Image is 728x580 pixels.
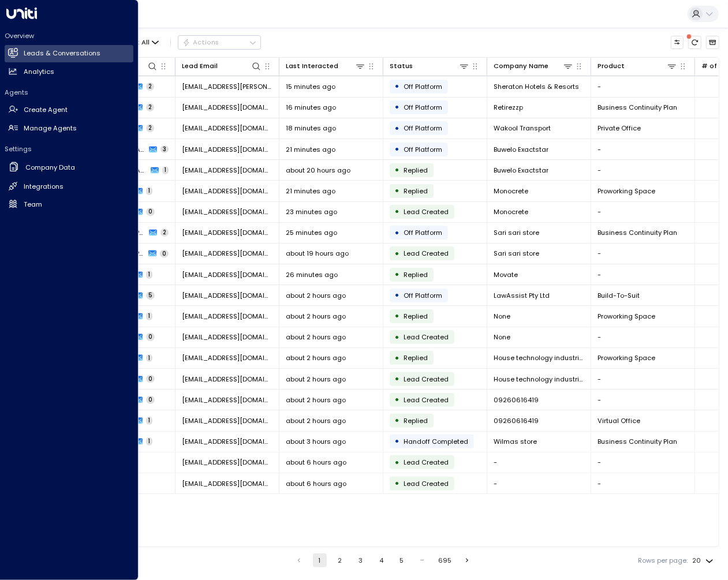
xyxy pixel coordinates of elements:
span: Business Continuity Plan [598,103,677,112]
span: 0 [146,375,155,383]
span: 0 [146,333,155,341]
span: Replied [404,416,428,425]
span: None [494,312,510,321]
button: Archived Leads [706,36,719,49]
span: 1 [146,187,152,195]
td: - [591,202,695,222]
div: • [395,371,400,387]
span: Off Platform [404,103,442,112]
span: 3 [160,145,169,154]
span: 26 minutes ago [286,270,338,279]
h2: Create Agent [24,105,68,115]
span: Lead Created [404,458,449,467]
span: 1 [146,417,152,425]
div: • [395,267,400,282]
span: Replied [404,270,428,279]
button: Go to page 4 [374,553,388,567]
span: Off Platform [404,228,442,237]
span: Retirezzp [494,103,523,112]
div: • [395,433,400,449]
div: • [395,413,400,428]
div: … [415,553,429,567]
button: Go to page 2 [333,553,347,567]
h2: Integrations [24,182,64,192]
td: - [487,473,591,493]
div: • [395,350,400,366]
div: • [395,183,400,199]
td: - [591,390,695,410]
td: - [487,452,591,473]
div: Last Interacted [286,61,365,72]
span: 0 [146,208,155,216]
div: • [395,308,400,324]
div: Product [598,61,677,72]
span: 1 [146,271,152,279]
nav: pagination navigation [292,553,475,567]
span: Lead Created [404,395,449,405]
span: vinadongel@gmail.com [182,395,272,405]
span: There are new threads available. Refresh the grid to view the latest updates. [688,36,701,49]
span: gizelle@wakooltransport.com [182,124,272,133]
span: LawAssist Pty Ltd [494,291,550,300]
span: Lead Created [404,207,449,216]
span: 1 [162,166,169,174]
span: about 2 hours ago [286,395,346,405]
span: stephaniepagurayan99@gmail.com [182,332,272,342]
span: Lead Created [404,479,449,488]
td: - [591,76,695,96]
span: Lead Created [404,249,449,258]
div: • [395,121,400,136]
span: about 2 hours ago [286,416,346,425]
span: about 6 hours ago [286,458,346,467]
h2: Settings [5,144,133,154]
span: Virtual Office [598,416,640,425]
a: Company Data [5,158,133,177]
span: about 2 hours ago [286,353,346,362]
span: Off Platform [404,145,442,154]
div: Actions [182,38,219,46]
span: morente110881@gmail.com [182,186,272,196]
span: 2 [146,124,154,132]
span: wilmaramos894@gmail.com [182,437,272,446]
div: Status [390,61,469,72]
span: Replied [404,353,428,362]
span: Replied [404,312,428,321]
span: Business Continuity Plan [598,437,677,446]
td: - [591,244,695,264]
span: roseanndomer5@gmail.com [182,228,272,237]
td: - [591,327,695,347]
div: 20 [693,553,716,568]
span: 5 [146,291,155,300]
span: michaeljeromeperillo711@gmail.com [182,353,272,362]
span: Movate [494,270,518,279]
span: Wakool Transport [494,124,551,133]
span: House technology industries Pte [494,353,584,362]
span: Off Platform [404,82,442,91]
a: Create Agent [5,102,133,119]
span: about 2 hours ago [286,332,346,342]
div: Last Interacted [286,61,338,72]
span: about 19 hours ago [286,249,349,258]
span: Buwelo Exactstar [494,166,548,175]
div: • [395,162,400,178]
button: Actions [178,35,261,49]
span: about 2 hours ago [286,375,346,384]
span: Buwelo Exactstar [494,145,548,154]
button: page 1 [313,553,327,567]
td: - [591,369,695,389]
span: Monocrete [494,186,528,196]
span: about 6 hours ago [286,479,346,488]
span: josiepavia1571@gmail.com [182,458,272,467]
span: 1 [146,437,152,446]
div: • [395,330,400,345]
div: • [395,204,400,219]
div: • [395,141,400,157]
div: • [395,225,400,241]
span: House technology industries Pte [494,375,584,384]
div: • [395,476,400,491]
div: Product [598,61,625,72]
span: about 3 hours ago [286,437,346,446]
span: hr@lawassist.net.au [182,291,272,300]
h2: Manage Agents [24,124,77,133]
span: Sari sari store [494,249,539,258]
